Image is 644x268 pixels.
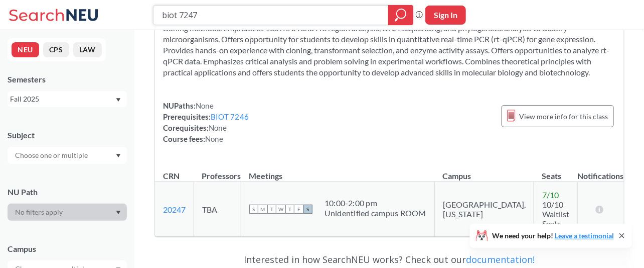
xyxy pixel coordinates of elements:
span: F [294,205,303,214]
span: T [267,205,276,214]
section: Presents a comprehensive molecular technique for bacterial, yeast, and plant identification as we... [163,12,616,78]
div: NUPaths: Prerequisites: Corequisites: Course fees: [163,100,249,144]
span: M [258,205,267,214]
span: 10/10 Waitlist Seats [542,200,569,228]
svg: Dropdown arrow [116,154,121,158]
span: None [209,123,227,132]
th: Professors [194,160,241,182]
div: Campus [8,243,127,254]
button: LAW [73,42,102,57]
span: S [249,205,258,214]
div: Semesters [8,74,127,85]
a: documentation! [466,253,535,265]
div: NU Path [8,187,127,198]
span: View more info for this class [520,110,608,123]
span: W [276,205,285,214]
th: Campus [435,160,534,182]
div: Subject [8,130,127,141]
span: 7 / 10 [542,190,559,200]
button: NEU [12,42,39,57]
svg: Dropdown arrow [116,98,121,102]
span: None [196,101,214,110]
button: Sign In [425,6,466,25]
div: magnifying glass [388,5,413,25]
div: Fall 2025Dropdown arrow [8,91,127,107]
th: Seats [534,160,578,182]
div: Dropdown arrow [8,147,127,164]
a: BIOT 7246 [211,112,249,121]
a: Leave a testimonial [555,231,614,240]
td: TBA [194,182,241,237]
input: Choose one or multiple [10,149,94,161]
td: [GEOGRAPHIC_DATA], [US_STATE] [435,182,534,237]
span: We need your help! [492,232,614,239]
a: 20247 [163,205,186,214]
button: CPS [43,42,69,57]
div: CRN [163,170,180,182]
span: T [285,205,294,214]
input: Class, professor, course number, "phrase" [161,7,381,24]
span: None [205,134,223,143]
span: S [303,205,312,214]
svg: magnifying glass [395,8,407,22]
div: Dropdown arrow [8,204,127,221]
div: Unidentified campus ROOM [325,208,426,218]
svg: Dropdown arrow [116,211,121,215]
div: 10:00 - 2:00 pm [325,198,426,208]
th: Notifications [578,160,624,182]
div: Fall 2025 [10,94,115,105]
th: Meetings [241,160,435,182]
